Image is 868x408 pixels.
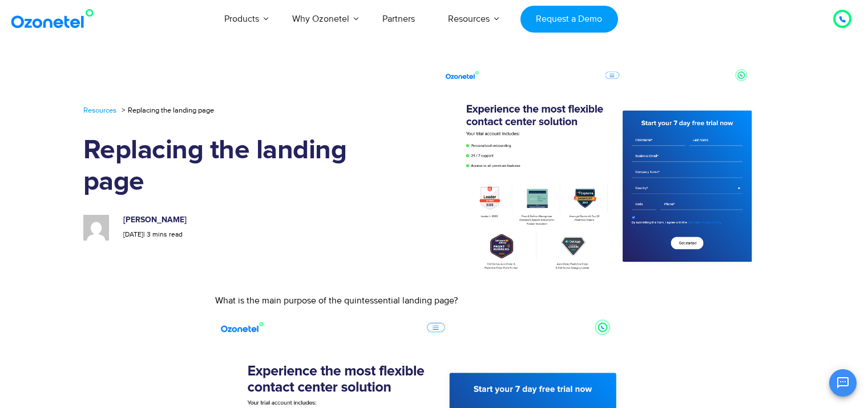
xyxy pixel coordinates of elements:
[83,215,109,241] img: 7723733ef64c3ed91784c46a7bd9011a09afad327b9abb85531bf5517fa980df
[152,230,183,239] span: mins read
[829,369,857,397] button: Open chat
[123,230,143,239] span: [DATE]
[83,135,376,198] h1: Replacing the landing page
[520,6,618,33] a: Request a Demo
[83,105,116,117] a: Resources
[123,230,364,240] p: |
[147,230,151,239] span: 3
[123,215,364,225] h6: [PERSON_NAME]
[215,294,648,307] p: What is the main purpose of the quintessential landing page?
[119,103,214,118] li: Replacing the landing page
